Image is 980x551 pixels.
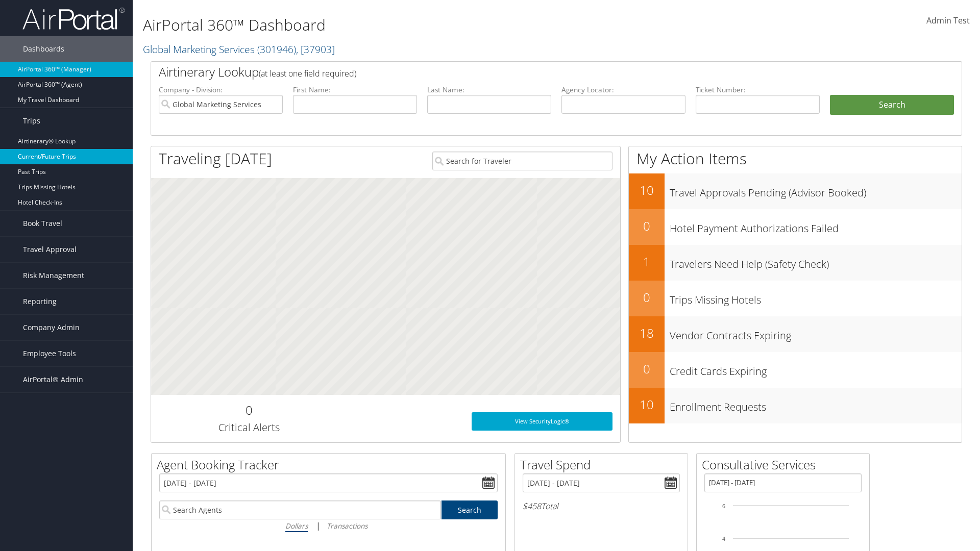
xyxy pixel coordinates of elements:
span: Admin Test [926,15,970,26]
h1: My Action Items [629,148,962,169]
h2: 0 [629,360,665,378]
span: AirPortal® Admin [23,367,83,392]
label: Last Name: [427,85,551,95]
h2: 10 [629,396,665,413]
span: Risk Management [23,263,84,288]
h3: Travel Approvals Pending (Advisor Booked) [670,181,962,200]
span: Trips [23,108,40,134]
span: Book Travel [23,211,62,236]
h2: 0 [629,217,665,235]
tspan: 4 [722,536,725,542]
a: 0Trips Missing Hotels [629,281,962,316]
label: Ticket Number: [696,85,820,95]
h1: AirPortal 360™ Dashboard [143,14,694,36]
h2: Airtinerary Lookup [159,63,887,81]
a: 0Credit Cards Expiring [629,352,962,388]
a: 0Hotel Payment Authorizations Failed [629,209,962,245]
span: Company Admin [23,315,80,340]
a: Global Marketing Services [143,42,335,56]
h2: 0 [159,402,339,419]
a: 10Enrollment Requests [629,388,962,423]
h3: Hotel Payment Authorizations Failed [670,216,962,236]
h6: Total [523,500,680,512]
img: airportal-logo.png [22,7,125,31]
span: ( 301946 ) [257,42,296,56]
span: Reporting [23,289,57,314]
h1: Traveling [DATE] [159,148,272,169]
h3: Enrollment Requests [670,395,962,414]
span: (at least one field required) [259,68,356,79]
i: Transactions [327,521,367,531]
h2: Agent Booking Tracker [157,456,505,473]
input: Search Agents [159,500,441,519]
a: 1Travelers Need Help (Safety Check) [629,245,962,281]
h3: Critical Alerts [159,420,339,435]
label: Company - Division: [159,85,283,95]
a: View SecurityLogic® [472,412,612,431]
span: Employee Tools [23,341,76,366]
button: Search [830,95,954,115]
h2: Travel Spend [520,456,688,473]
h2: 10 [629,182,665,199]
div: | [159,519,498,532]
input: Search for Traveler [432,152,612,170]
a: 18Vendor Contracts Expiring [629,316,962,352]
span: Travel Approval [23,237,77,262]
a: Search [442,500,498,519]
h3: Vendor Contracts Expiring [670,323,962,343]
a: Admin Test [926,5,970,37]
label: First Name: [293,85,417,95]
label: Agency Locator: [561,85,685,95]
h2: 1 [629,253,665,270]
a: 10Travel Approvals Pending (Advisor Booked) [629,173,962,209]
span: Dashboards [23,36,64,62]
tspan: 6 [722,503,725,509]
h2: 18 [629,324,665,342]
h2: Consultative Services [702,456,869,473]
span: $458 [523,500,541,512]
h3: Credit Cards Expiring [670,359,962,379]
span: , [ 37903 ] [296,42,335,56]
h2: 0 [629,289,665,306]
h3: Travelers Need Help (Safety Check) [670,252,962,271]
i: Dollars [285,521,308,531]
h3: Trips Missing Hotels [670,288,962,307]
